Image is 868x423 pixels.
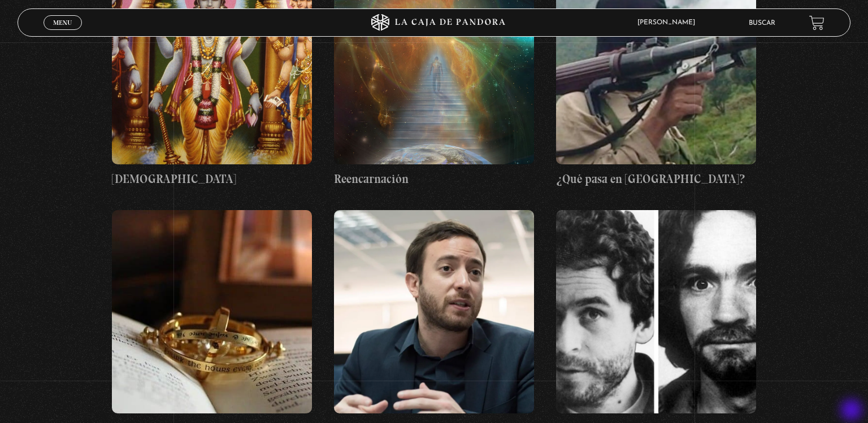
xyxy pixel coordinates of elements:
[749,20,775,27] a: Buscar
[112,170,312,188] h4: [DEMOGRAPHIC_DATA]
[809,15,824,30] a: View your shopping cart
[53,19,72,26] span: Menu
[334,170,534,188] h4: Reencarnación
[50,29,76,37] span: Cerrar
[556,170,756,188] h4: ¿Qué pasa en [GEOGRAPHIC_DATA]?
[632,19,706,26] span: [PERSON_NAME]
